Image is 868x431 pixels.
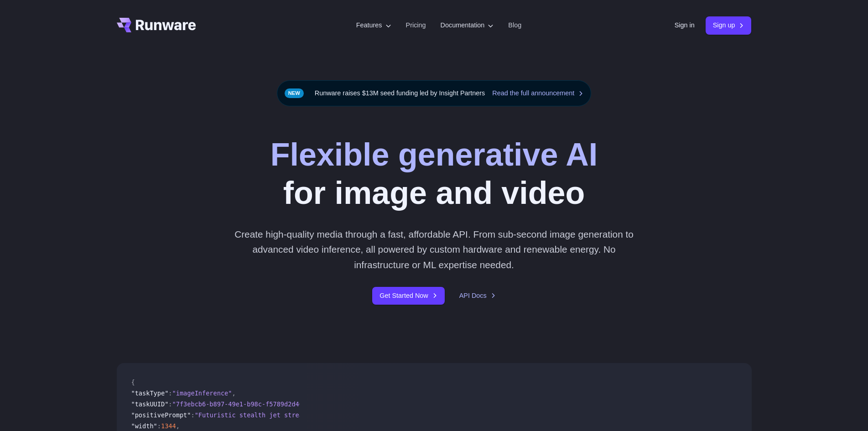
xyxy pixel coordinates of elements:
h1: for image and video [270,135,598,212]
a: Sign up [706,16,752,34]
p: Create high-quality media through a fast, affordable API. From sub-second image generation to adv... [231,227,637,272]
label: Documentation [441,20,494,31]
label: Features [356,20,391,31]
a: Get Started Now [372,287,444,305]
a: Pricing [406,20,426,31]
span: { [131,379,135,386]
span: 1344 [161,422,176,430]
span: , [232,389,235,397]
span: "Futuristic stealth jet streaking through a neon-lit cityscape with glowing purple exhaust" [195,411,535,419]
span: "positivePrompt" [131,411,191,419]
a: Blog [508,20,521,31]
a: API Docs [459,291,496,301]
span: , [176,422,180,430]
span: "taskType" [131,389,169,397]
span: "7f3ebcb6-b897-49e1-b98c-f5789d2d40d7" [172,400,314,408]
strong: Flexible generative AI [270,137,598,172]
a: Sign in [675,20,695,31]
span: : [168,400,172,408]
span: "taskUUID" [131,400,169,408]
a: Go to / [117,18,196,32]
span: : [157,422,161,430]
span: : [191,411,194,419]
span: "imageInference" [172,389,232,397]
span: : [168,389,172,397]
span: "width" [131,422,157,430]
div: Runware raises $13M seed funding led by Insight Partners [277,80,592,106]
a: Read the full announcement [492,88,583,99]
